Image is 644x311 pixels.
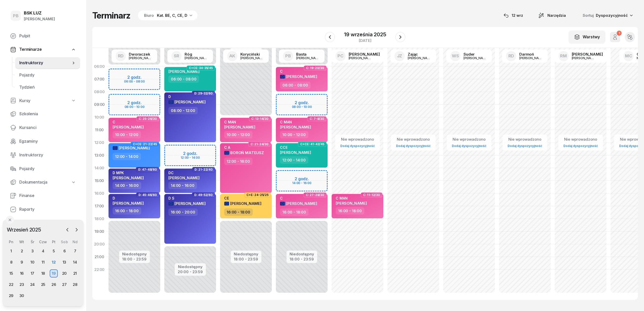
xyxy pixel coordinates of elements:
[24,16,55,22] div: [PERSON_NAME]
[168,171,200,175] div: DC
[450,135,488,150] button: Nie wprowadzonoDodaj dyspozycyjność
[112,50,157,63] a: RDDworaczek[PERSON_NAME]
[19,206,76,213] span: Raporty
[139,118,157,119] span: C: 25-26/30
[71,281,79,289] div: 28
[251,144,269,145] span: C: 21-24/30
[450,143,488,149] a: Dodaj dyspozycyjność
[39,269,47,277] div: 18
[59,240,70,244] div: Sob
[92,111,106,124] div: 10:00
[113,153,141,160] div: 12:00 - 14:00
[113,201,144,206] span: [PERSON_NAME]
[408,52,432,56] div: Zając
[306,194,324,195] span: C: 27-28/30
[19,138,76,145] span: Egzaminy
[251,118,269,119] span: C: 13-14/30
[168,94,206,99] div: D
[463,52,488,56] div: Suder
[178,269,203,274] div: 20:00 - 23:59
[168,75,199,83] div: 06:00 - 08:00
[534,10,570,21] button: Narzędzia
[92,149,106,162] div: 13:00
[92,86,106,98] div: 08:00
[625,54,632,58] span: MC
[185,56,209,60] div: [PERSON_NAME]
[463,56,488,60] div: [PERSON_NAME]
[113,175,144,180] span: [PERSON_NAME]
[122,251,147,262] button: Niedostępny18:00 - 23:59
[19,60,71,66] span: Instruktorzy
[246,194,269,195] span: C+E: 24-25/25
[446,50,492,63] a: WSSuder[PERSON_NAME]
[19,179,47,186] span: Dokumentacja
[15,57,80,69] a: Instruktorzy
[6,190,80,202] a: Finanse
[39,258,47,266] div: 11
[224,125,255,129] span: [PERSON_NAME]
[185,52,209,56] div: Róg
[234,251,258,262] button: Niedostępny18:00 - 23:59
[561,135,600,150] button: Nie wprowadzonoDodaj dyspozycyjność
[338,143,377,149] a: Dodaj dyspozycyjność
[118,54,124,58] span: RD
[336,207,364,215] div: 16:00 - 18:00
[92,162,106,174] div: 14:00
[568,30,605,44] button: Warstwy
[502,50,548,63] a: RDDarmoń[PERSON_NAME]
[561,143,600,149] a: Dodaj dyspozycyjność
[24,11,55,15] div: BSK LUZ
[18,258,26,266] div: 9
[224,120,255,124] div: C MAN
[92,263,106,276] div: 22:00
[113,207,141,215] div: 16:00 - 18:00
[70,240,80,244] div: Nd
[174,201,206,206] span: [PERSON_NAME]
[92,225,106,238] div: 19:00
[92,73,106,86] div: 07:00
[344,39,386,42] div: [DATE]
[6,240,16,244] div: Pn
[6,108,80,120] a: Szkolenia
[310,118,324,119] span: C: 7-8/30
[6,176,80,188] a: Dokumentacja
[168,182,197,189] div: 14:00 - 16:00
[18,269,26,277] div: 16
[408,56,432,60] div: [PERSON_NAME]
[349,52,380,56] div: [PERSON_NAME]
[560,54,567,58] span: RM
[113,182,141,189] div: 14:00 - 16:00
[92,187,106,200] div: 16:00
[13,14,19,18] span: PB
[7,292,15,300] div: 29
[167,50,213,63] a: SRRóg[PERSON_NAME]
[92,251,106,263] div: 21:00
[331,50,384,63] a: PC[PERSON_NAME][PERSON_NAME]
[18,281,26,289] div: 23
[7,247,15,255] div: 1
[280,81,311,89] div: 06:00 - 08:00
[240,56,265,60] div: [PERSON_NAME]
[6,203,80,216] a: Raporty
[280,120,311,124] div: C MAN
[6,149,80,161] a: Instruktorzy
[7,269,15,277] div: 15
[506,136,544,143] div: Nie wprowadzono
[234,252,258,256] div: Niedostępny
[6,44,80,55] a: Terminarze
[547,12,566,19] span: Narzędzia
[290,256,314,261] div: 18:00 - 23:59
[572,52,603,56] div: [PERSON_NAME]
[19,124,76,131] span: Kursanci
[617,31,621,36] div: 1
[280,125,311,129] span: [PERSON_NAME]
[15,81,80,93] a: Tydzień
[6,30,80,42] a: Pulpit
[92,98,106,111] div: 09:00
[19,84,76,91] span: Tydzień
[19,192,76,199] span: Finanse
[6,135,80,148] a: Egzaminy
[561,136,600,143] div: Nie wprowadzono
[300,144,324,145] span: C+CE: 41-42/45
[28,258,37,266] div: 10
